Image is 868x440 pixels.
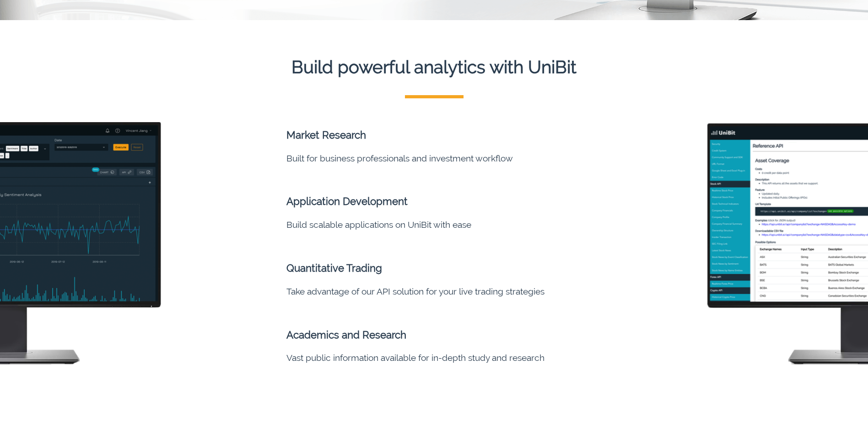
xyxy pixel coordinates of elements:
[286,284,629,298] li: Take advantage of our API solution for your live trading strategies
[286,350,629,365] li: Vast public information available for in-depth study and research
[286,231,629,284] li: Quantitative Trading
[286,165,629,217] li: Application Development
[286,217,629,231] li: Build scalable applications on UniBit with ease
[286,98,629,150] li: Market Research
[707,123,868,365] img: screen2.28a8f53.png
[286,298,629,350] li: Academics and Research
[286,150,629,165] li: Built for business professionals and investment workflow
